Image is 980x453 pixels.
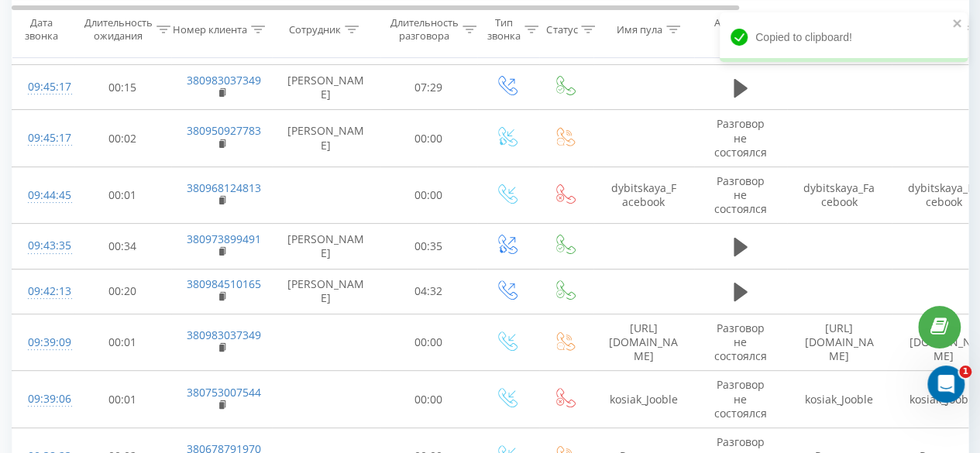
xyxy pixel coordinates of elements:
[74,224,171,269] td: 00:34
[187,328,261,342] a: 380983037349
[272,65,380,110] td: [PERSON_NAME]
[74,166,171,224] td: 00:01
[593,166,694,224] td: dybitskaya_Facebook
[272,110,380,167] td: [PERSON_NAME]
[380,371,477,428] td: 00:00
[546,22,577,36] div: Статус
[74,314,171,371] td: 00:01
[28,384,59,414] div: 09:39:06
[487,16,521,43] div: Тип звонка
[187,232,261,246] a: 380973899491
[714,377,767,420] span: Разговор не состоялся
[959,365,971,378] span: 1
[187,385,261,400] a: 380753007544
[707,16,782,43] div: Аудиозапись разговора
[187,276,261,291] a: 380984510165
[720,12,968,62] div: Copied to clipboard!
[74,65,171,110] td: 00:15
[187,180,261,195] a: 380968124813
[12,16,70,43] div: Дата звонка
[28,231,59,261] div: 09:43:35
[380,224,477,269] td: 00:35
[617,22,662,36] div: Имя пула
[28,276,59,307] div: 09:42:13
[714,116,767,159] span: Разговор не состоялся
[28,123,59,153] div: 09:45:17
[74,110,171,167] td: 00:02
[787,166,892,224] td: dybitskaya_Facebook
[187,73,261,88] a: 380983037349
[74,269,171,314] td: 00:20
[714,321,767,363] span: Разговор не состоялся
[380,314,477,371] td: 00:00
[787,371,892,428] td: kosiak_Jooble
[714,173,767,216] span: Разговор не состоялся
[952,17,963,32] button: close
[787,314,892,371] td: [URL][DOMAIN_NAME]
[28,328,59,358] div: 09:39:09
[289,22,341,36] div: Сотрудник
[173,22,247,36] div: Номер клиента
[390,16,459,43] div: Длительность разговора
[593,371,694,428] td: kosiak_Jooble
[593,314,694,371] td: [URL][DOMAIN_NAME]
[380,65,477,110] td: 07:29
[272,269,380,314] td: [PERSON_NAME]
[380,110,477,167] td: 00:00
[84,16,153,43] div: Длительность ожидания
[28,180,59,211] div: 09:44:45
[28,72,59,102] div: 09:45:17
[380,166,477,224] td: 00:00
[927,365,965,403] iframe: Intercom live chat
[272,224,380,269] td: [PERSON_NAME]
[380,269,477,314] td: 04:32
[187,123,261,138] a: 380950927783
[74,371,171,428] td: 00:01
